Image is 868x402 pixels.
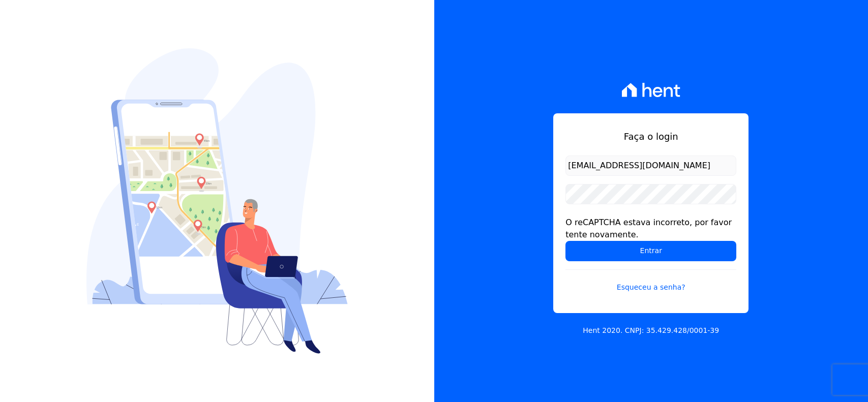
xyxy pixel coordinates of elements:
h1: Faça o login [565,130,736,143]
input: Email [565,156,736,176]
p: Hent 2020. CNPJ: 35.429.428/0001-39 [583,325,719,336]
img: Login [86,48,348,354]
div: O reCAPTCHA estava incorreto, por favor tente novamente. [565,217,736,241]
a: Esqueceu a senha? [565,269,736,293]
input: Entrar [565,241,736,261]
